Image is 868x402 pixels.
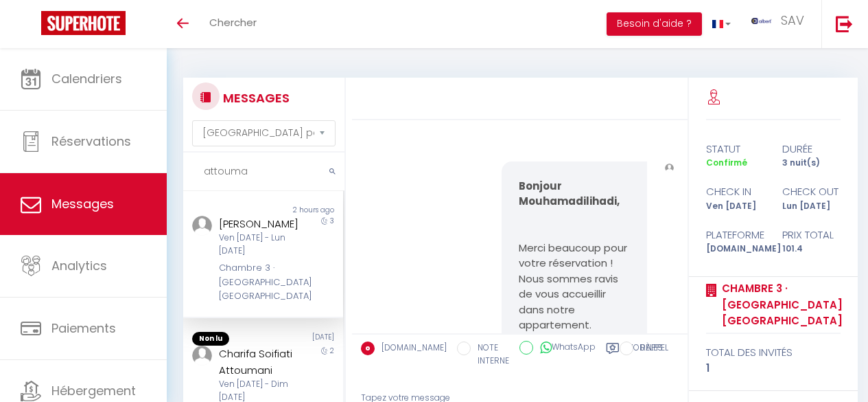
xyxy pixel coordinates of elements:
[51,320,116,337] span: Paiements
[220,82,290,113] h3: MESSAGES
[706,157,747,168] span: Confirmé
[519,241,630,333] p: Merci beaucoup pour votre réservation ! Nous sommes ravis de vous accueillir dans notre appartement.
[706,360,841,377] div: 1
[717,280,843,329] a: Chambre 3 · [GEOGRAPHIC_DATA] [GEOGRAPHIC_DATA]
[183,153,344,191] input: Rechercher un mot clé
[697,227,773,243] div: Plateforme
[375,342,447,357] label: [DOMAIN_NAME]
[192,216,212,236] img: ...
[209,15,257,30] span: Chercher
[697,200,773,213] div: Ven [DATE]
[773,227,849,243] div: Prix total
[697,141,773,157] div: statut
[330,346,334,356] span: 2
[51,257,107,274] span: Analytics
[51,195,114,212] span: Messages
[773,141,849,157] div: durée
[706,344,841,361] div: total des invités
[51,382,136,399] span: Hébergement
[51,133,131,150] span: Réservations
[219,261,303,303] div: Chambre 3 · [GEOGRAPHIC_DATA] [GEOGRAPHIC_DATA]
[836,15,853,32] img: logout
[773,243,849,256] div: 101.4
[219,232,303,258] div: Ven [DATE] - Lun [DATE]
[607,12,702,36] button: Besoin d'aide ?
[263,332,342,346] div: [DATE]
[665,164,674,172] img: ...
[697,183,773,200] div: check in
[751,18,772,24] img: ...
[471,342,509,368] label: NOTE INTERNE
[192,346,212,366] img: ...
[192,332,229,346] span: Non lu
[219,216,303,232] div: [PERSON_NAME]
[781,12,804,29] span: SAV
[219,346,303,378] div: Charifa Soifiati Attoumani
[697,243,773,256] div: [DOMAIN_NAME]
[773,157,849,170] div: 3 nuit(s)
[51,70,122,87] span: Calendriers
[633,342,668,357] label: RAPPEL
[519,179,620,209] strong: Bonjour Mouhamadilihadi,
[330,216,334,226] span: 3
[41,11,126,35] img: Super Booking
[773,200,849,213] div: Lun [DATE]
[263,205,342,216] div: 2 hours ago
[533,341,596,356] label: WhatsApp
[773,183,849,200] div: check out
